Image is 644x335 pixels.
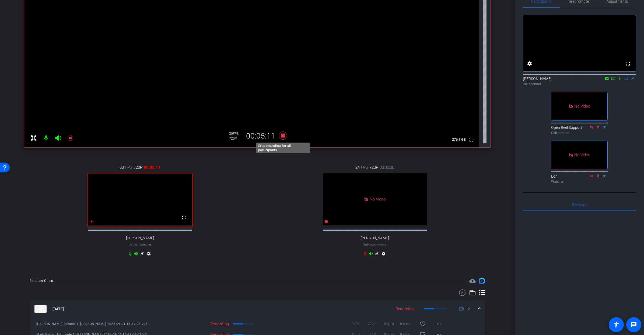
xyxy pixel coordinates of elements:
[393,306,416,312] div: Recording
[361,236,389,240] span: [PERSON_NAME]
[52,306,64,312] span: [DATE]
[361,164,368,170] span: FPS
[370,197,386,202] span: No Video
[631,322,637,328] mat-icon: message
[523,82,636,87] div: Collaborator
[419,321,426,327] mat-icon: favorite_border
[450,136,468,143] span: 276.1 GB
[139,243,140,246] span: -
[469,278,476,284] mat-icon: cloud_upload
[233,132,239,136] span: FPS
[243,132,279,141] div: 00:05:11
[352,321,368,327] span: 30fps
[144,164,160,170] span: 00:05:11
[120,164,124,170] span: 30
[380,164,394,170] span: 00:00:00
[625,60,631,67] mat-icon: fullscreen
[363,242,386,247] span: Subject
[36,321,150,327] span: [PERSON_NAME]-Episode 4- [PERSON_NAME]-2025-09-04-16-37-08-795-1
[256,143,310,153] div: Stop recording for all participants
[375,243,386,246] span: Chrome
[380,251,387,258] mat-icon: settings
[369,164,378,170] span: 720P
[551,130,608,135] div: Collaborator
[468,136,475,143] mat-icon: fullscreen
[129,242,152,247] span: Subject
[613,322,619,328] mat-icon: accessibility
[551,179,608,184] div: Watcher
[551,125,608,135] div: Open Reel Support
[574,152,590,157] span: No Video
[229,132,243,136] div: 30
[229,136,243,141] div: 720P
[523,76,636,87] div: [PERSON_NAME]
[140,243,152,246] span: Chrome
[125,164,132,170] span: FPS
[384,321,400,327] span: 0bytes
[574,104,590,109] span: No Video
[134,164,142,170] span: 720P
[355,164,360,170] span: 24
[30,278,53,284] div: Session Clips
[374,243,375,246] span: -
[30,300,485,317] mat-expansion-panel-header: thumb-nail[DATE]Recording2
[469,278,476,284] span: Destinations for your clips
[436,321,442,327] mat-icon: more_horiz
[368,321,384,327] span: 720P
[468,306,470,312] span: 2
[150,321,232,327] div: Recording
[400,321,416,327] span: 0 secs
[146,251,152,258] mat-icon: settings
[479,278,485,284] img: Session clips
[34,305,47,313] img: thumb-nail
[623,76,629,81] mat-icon: flip
[551,174,608,184] div: Loni
[572,203,587,206] span: Everyone
[526,60,533,67] mat-icon: settings
[126,236,154,240] span: [PERSON_NAME]
[181,214,187,221] mat-icon: fullscreen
